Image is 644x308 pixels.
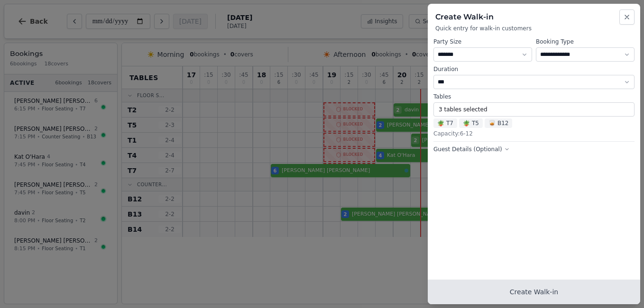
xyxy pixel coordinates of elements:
button: 3 tables selected [433,102,635,117]
span: 🪴 [437,119,444,127]
span: B12 [485,118,513,128]
p: Quick entry for walk-in customers [435,25,633,32]
label: Duration [433,65,635,73]
span: T5 [459,118,483,128]
h2: Create Walk-in [435,11,633,23]
span: T7 [433,118,457,128]
label: Tables [433,93,635,100]
label: Party Size [433,38,532,45]
label: Booking Type [536,38,635,45]
div: Capacity: 6 - 12 [433,130,635,137]
span: 🥃 [488,119,496,127]
span: 🪴 [463,119,470,127]
button: Guest Details (Optional) [433,145,510,153]
button: Create Walk-in [428,280,640,304]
